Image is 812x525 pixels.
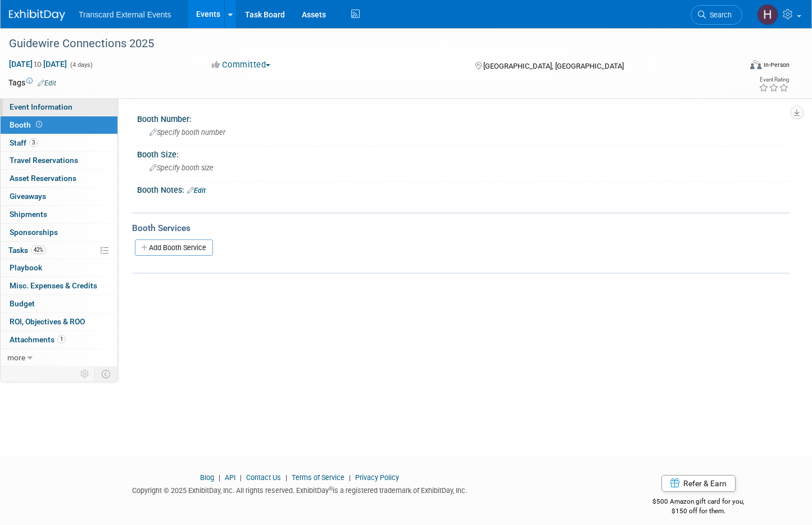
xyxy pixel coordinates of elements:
[79,10,171,19] span: Transcard External Events
[132,222,790,234] div: Booth Services
[292,473,344,482] a: Terms of Service
[750,60,761,69] img: Format-Inperson.png
[8,246,46,255] span: Tasks
[673,58,790,75] div: Event Format
[10,120,44,129] span: Booth
[1,188,117,205] a: Giveaways
[31,246,46,254] span: 42%
[69,61,93,69] span: (4 days)
[208,59,275,71] button: Committed
[10,228,58,237] span: Sponsorships
[246,473,281,482] a: Contact Us
[8,77,56,88] td: Tags
[329,486,333,492] sup: ®
[607,490,790,515] div: $500 Amazon gift card for you,
[187,187,206,194] a: Edit
[5,34,723,54] div: Guidewire Connections 2025
[29,138,38,147] span: 3
[216,473,223,482] span: |
[10,102,72,111] span: Event Information
[10,156,78,165] span: Travel Reservations
[483,62,624,70] span: [GEOGRAPHIC_DATA], [GEOGRAPHIC_DATA]
[10,210,47,219] span: Shipments
[9,10,65,21] img: ExhibitDay
[1,295,117,313] a: Budget
[137,111,790,125] div: Booth Number:
[8,59,67,69] span: [DATE] [DATE]
[149,128,225,137] span: Specify booth number
[607,506,790,516] div: $150 off for them.
[38,79,56,87] a: Edit
[759,77,789,83] div: Event Rating
[10,138,38,147] span: Staff
[10,174,76,183] span: Asset Reservations
[706,11,732,19] span: Search
[661,475,736,492] a: Refer & Earn
[200,473,214,482] a: Blog
[137,146,790,160] div: Booth Size:
[75,366,95,381] td: Personalize Event Tab Strip
[1,224,117,241] a: Sponsorships
[1,152,117,169] a: Travel Reservations
[135,239,213,256] a: Add Booth Service
[757,4,778,25] img: Haille Dinger
[10,263,42,272] span: Playbook
[8,483,590,496] div: Copyright © 2025 ExhibitDay, Inc. All rights reserved. ExhibitDay is a registered trademark of Ex...
[10,192,46,201] span: Giveaways
[149,164,214,172] span: Specify booth size
[1,134,117,152] a: Staff3
[1,242,117,259] a: Tasks42%
[283,473,290,482] span: |
[1,277,117,295] a: Misc. Expenses & Credits
[34,120,44,129] span: Booth not reserved yet
[1,259,117,277] a: Playbook
[237,473,244,482] span: |
[691,5,742,25] a: Search
[10,299,35,308] span: Budget
[355,473,399,482] a: Privacy Policy
[7,353,25,362] span: more
[1,116,117,134] a: Booth
[1,206,117,223] a: Shipments
[1,98,117,116] a: Event Information
[1,331,117,349] a: Attachments1
[763,61,790,69] div: In-Person
[137,182,790,196] div: Booth Notes:
[95,366,118,381] td: Toggle Event Tabs
[1,170,117,187] a: Asset Reservations
[225,473,235,482] a: API
[10,335,66,344] span: Attachments
[346,473,353,482] span: |
[10,281,97,290] span: Misc. Expenses & Credits
[10,317,85,326] span: ROI, Objectives & ROO
[57,335,66,343] span: 1
[33,60,43,69] span: to
[1,313,117,331] a: ROI, Objectives & ROO
[1,349,117,366] a: more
